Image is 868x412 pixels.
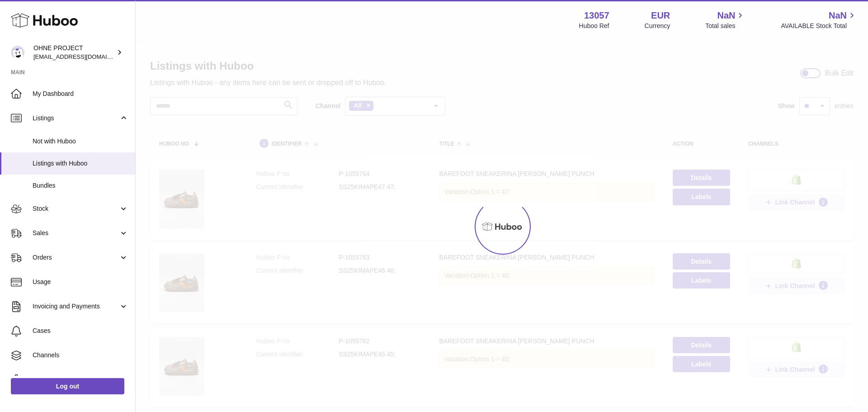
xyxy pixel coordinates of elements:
span: NaN [829,9,847,22]
span: Usage [33,278,128,286]
span: Stock [33,204,119,213]
a: Log out [11,378,124,394]
a: NaN AVAILABLE Stock Total [781,9,857,30]
img: internalAdmin-13057@internal.huboo.com [11,46,24,59]
span: NaN [717,9,735,22]
span: Settings [33,375,128,384]
span: Bundles [33,181,128,190]
span: [EMAIL_ADDRESS][DOMAIN_NAME] [33,53,133,60]
span: AVAILABLE Stock Total [781,22,857,30]
strong: 13057 [584,9,609,22]
span: Channels [33,351,128,360]
span: Invoicing and Payments [33,302,119,311]
div: Currency [645,22,670,30]
span: Listings with Huboo [33,159,128,168]
span: Not with Huboo [33,137,128,146]
div: OHNE PROJECT [33,44,115,61]
span: Listings [33,114,119,123]
span: Cases [33,327,128,335]
strong: EUR [651,9,670,22]
div: Huboo Ref [579,22,609,30]
span: Sales [33,229,119,237]
a: NaN Total sales [705,9,745,30]
span: Orders [33,253,119,262]
span: My Dashboard [33,90,128,98]
span: Total sales [705,22,745,30]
